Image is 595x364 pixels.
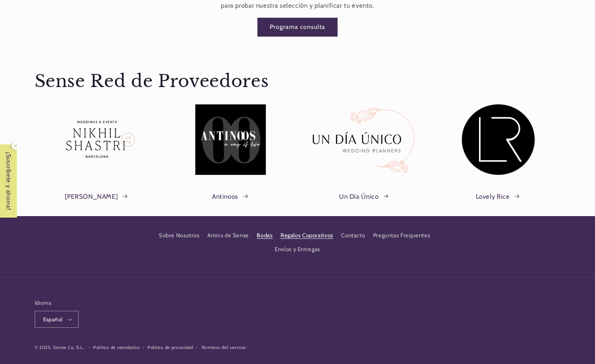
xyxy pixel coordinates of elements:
[341,228,365,242] a: Contacto
[373,228,430,242] a: Preguntas Frequentes
[35,70,269,92] h2: Sense Red de Proveedores
[1,144,17,218] span: ¡Suscríbete y ahorra!
[35,345,84,350] small: © 2025, Sense Co, S.L.
[65,191,129,203] a: [PERSON_NAME]
[207,228,249,242] a: Amics de Sense
[35,299,79,307] h2: Idioma
[476,191,521,203] a: Lovely Rice
[148,344,193,351] a: Política de privacidad
[257,228,272,242] a: Bodas
[201,344,246,351] a: Términos del servicio
[159,231,200,243] a: Sobre Nosotros
[212,191,249,203] a: Antinoos
[275,243,320,257] a: Envíos y Entregas
[35,311,79,328] button: Español
[339,191,390,203] a: Un Día Único
[43,315,63,323] span: Español
[93,344,140,351] a: Política de reembolso
[257,18,338,37] button: Programa consulta
[281,228,333,242] a: Regalos Coporativos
